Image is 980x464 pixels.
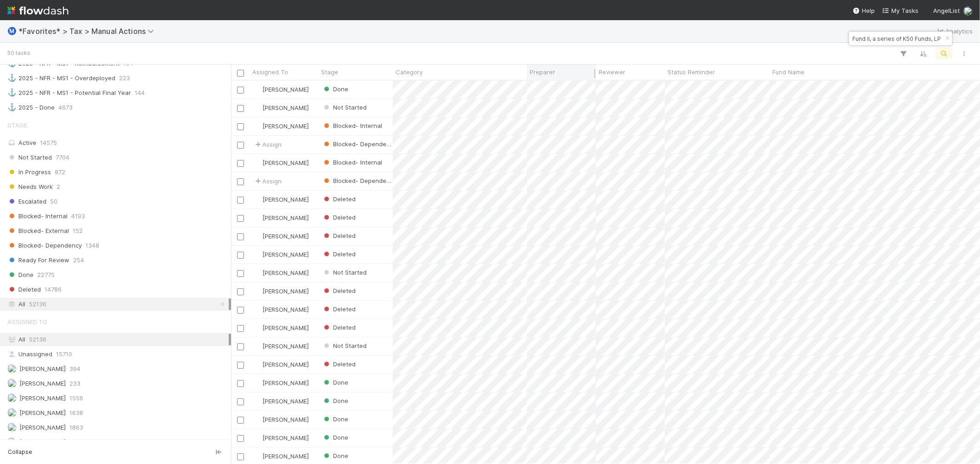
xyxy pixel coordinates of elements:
span: Stage [321,67,338,77]
input: Toggle Row Selected [237,453,244,460]
span: Done [7,269,34,281]
span: [PERSON_NAME] [262,196,309,203]
span: Assigned To [252,67,288,77]
span: Deleted [7,284,41,295]
span: Needs Work [7,181,53,193]
span: Not Started [333,104,367,111]
span: 52136 [29,336,46,343]
span: Deleted [333,250,356,258]
span: Blocked- External [7,225,69,237]
span: 872 [55,166,65,178]
span: Stage [7,116,27,134]
span: Deleted [333,287,356,294]
span: 1638 [69,407,83,419]
span: Deleted [333,195,356,203]
span: [PERSON_NAME] [262,86,309,93]
span: [PERSON_NAME] [262,287,309,295]
span: Not Started [333,342,367,349]
span: Deleted [333,232,356,239]
span: [PERSON_NAME] [19,380,66,387]
img: avatar_d45d11ee-0024-4901-936f-9df0a9cc3b4e.png [254,269,261,276]
input: Toggle All Rows Selected [237,70,244,77]
img: avatar_d45d11ee-0024-4901-936f-9df0a9cc3b4e.png [254,104,261,111]
span: Blocked- Internal [333,122,382,129]
span: 2 [57,181,60,193]
span: [PERSON_NAME] [262,324,309,331]
span: Not Started [333,269,367,276]
input: Toggle Row Selected [237,380,244,387]
span: 1348 [85,240,99,251]
div: All [7,298,229,310]
input: Toggle Row Selected [237,87,244,94]
span: Ready For Review [7,254,69,266]
span: [PERSON_NAME] [19,424,66,431]
input: Toggle Row Selected [237,362,244,369]
span: [PERSON_NAME] [262,342,309,350]
span: 144 [135,87,145,99]
img: avatar_55a2f090-1307-4765-93b4-f04da16234ba.png [7,364,17,373]
span: ⚓ [7,74,17,82]
img: avatar_d45d11ee-0024-4901-936f-9df0a9cc3b4e.png [254,214,261,221]
input: Toggle Row Selected [237,105,244,112]
span: ⚓ [7,103,17,111]
span: [PERSON_NAME] [262,122,309,130]
span: 152 [73,225,83,237]
span: Category [396,67,423,77]
span: Blocked- Dependency [7,240,82,251]
span: Deleted [333,214,356,221]
div: Help [853,6,875,15]
div: All [7,334,229,345]
span: 233 [69,378,80,389]
img: avatar_cfa6ccaa-c7d9-46b3-b608-2ec56ecf97ad.png [7,408,17,417]
span: [PERSON_NAME] [262,104,309,111]
span: 1556 [69,392,83,404]
input: Toggle Row Selected [237,123,244,130]
input: Toggle Row Selected [237,307,244,314]
div: Unassigned [7,348,229,360]
span: 7704 [56,152,69,163]
span: 15710 [56,348,72,360]
img: avatar_d45d11ee-0024-4901-936f-9df0a9cc3b4e.png [254,159,261,166]
span: Done [333,452,348,459]
span: Ⓜ️ [7,27,17,35]
span: [PERSON_NAME] [262,232,309,240]
span: [PERSON_NAME] [19,365,66,372]
span: Done [333,415,348,423]
span: Blocked- Internal [333,159,382,166]
a: Analytics [936,26,973,37]
input: Toggle Row Selected [237,142,244,149]
span: Fund Name [772,67,804,77]
span: Done [333,85,348,93]
span: Status Reminder [668,67,715,77]
span: 52136 [29,298,46,310]
span: Escalated [7,196,46,207]
span: Blocked- Dependency [333,140,397,148]
img: avatar_d45d11ee-0024-4901-936f-9df0a9cc3b4e.png [254,342,261,350]
div: 2025 - NFR - MS1 - Potential Final Year [7,87,131,99]
span: 22775 [37,269,55,281]
span: 13437 [69,436,86,448]
span: [PERSON_NAME] [262,251,309,258]
span: 394 [69,363,80,375]
span: My Tasks [882,7,918,14]
input: Toggle Row Selected [237,288,244,295]
img: avatar_e41e7ae5-e7d9-4d8d-9f56-31b0d7a2f4fd.png [7,423,17,432]
img: avatar_d45d11ee-0024-4901-936f-9df0a9cc3b4e.png [254,287,261,295]
span: Assign [253,140,282,149]
span: [PERSON_NAME] [262,434,309,442]
span: [PERSON_NAME] [19,438,66,446]
span: Done [333,434,348,441]
input: Toggle Row Selected [237,270,244,277]
span: [PERSON_NAME] [262,361,309,368]
img: avatar_d45d11ee-0024-4901-936f-9df0a9cc3b4e.png [254,306,261,313]
input: Toggle Row Selected [237,160,244,167]
input: Toggle Row Selected [237,197,244,204]
input: Toggle Row Selected [237,325,244,332]
img: avatar_d45d11ee-0024-4901-936f-9df0a9cc3b4e.png [254,232,261,240]
img: avatar_d45d11ee-0024-4901-936f-9df0a9cc3b4e.png [254,379,261,387]
span: [PERSON_NAME] [262,159,309,166]
input: Toggle Row Selected [237,343,244,350]
span: Deleted [333,324,356,331]
img: avatar_66854b90-094e-431f-b713-6ac88429a2b8.png [254,86,261,93]
span: [PERSON_NAME] [262,269,309,276]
